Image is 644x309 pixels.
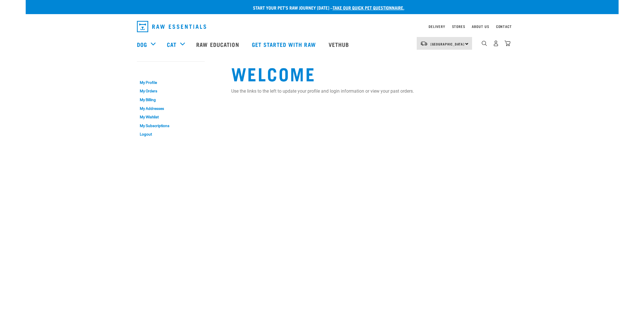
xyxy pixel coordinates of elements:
a: Cat [167,40,176,49]
a: My Orders [137,87,205,96]
a: Raw Education [191,33,246,56]
img: Raw Essentials Logo [137,21,206,32]
h1: Welcome [231,63,507,83]
a: My Billing [137,95,205,104]
a: My Account [137,67,164,69]
a: take our quick pet questionnaire. [333,6,404,9]
img: home-icon-1@2x.png [482,41,487,46]
p: Start your pet’s raw journey [DATE] – [30,4,623,11]
a: My Addresses [137,104,205,113]
img: user.png [493,40,499,46]
a: Logout [137,130,205,139]
a: Delivery [429,25,445,27]
a: Get started with Raw [246,33,323,56]
a: My Profile [137,78,205,87]
p: Use the links to the left to update your profile and login information or view your past orders. [231,88,507,95]
a: Contact [496,25,512,27]
a: About Us [472,25,489,27]
a: My Subscriptions [137,121,205,130]
a: Vethub [323,33,356,56]
a: My Wishlist [137,113,205,121]
img: home-icon@2x.png [505,40,510,46]
a: Stores [452,25,465,27]
img: van-moving.png [420,41,428,46]
a: Dog [137,40,147,49]
nav: dropdown navigation [132,19,512,34]
nav: dropdown navigation [26,33,619,56]
span: [GEOGRAPHIC_DATA] [431,43,465,45]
